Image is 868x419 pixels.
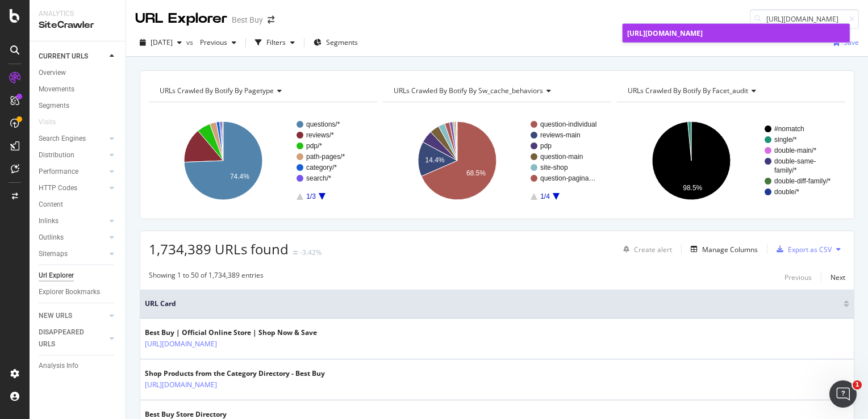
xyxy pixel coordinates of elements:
[145,338,217,350] a: [URL][DOMAIN_NAME]
[617,111,842,210] svg: A chart.
[195,33,241,52] button: Previous
[683,184,702,192] text: 98.5%
[39,360,78,372] div: Analysis Info
[326,37,358,47] span: Segments
[149,270,264,284] div: Showing 1 to 50 of 1,734,389 entries
[39,9,116,19] div: Analytics
[306,192,316,200] text: 1/3
[394,86,543,95] span: URLs Crawled By Botify By sw_cache_behaviors
[627,28,703,38] span: [URL][DOMAIN_NAME]
[774,188,799,196] text: double/*
[39,100,69,112] div: Segments
[195,37,227,47] span: Previous
[149,240,289,258] span: 1,734,389 URLs found
[774,177,831,185] text: double-diff-family/*
[686,242,758,256] button: Manage Columns
[383,111,608,210] div: A chart.
[853,380,862,389] span: 1
[750,9,859,29] input: Find a URL
[268,16,274,24] div: arrow-right-arrow-left
[39,133,86,145] div: Search Engines
[39,149,106,161] a: Distribution
[145,328,317,338] div: Best Buy | Official Online Store | Shop Now & Save
[160,86,274,95] span: URLs Crawled By Botify By pagetype
[145,379,217,391] a: [URL][DOMAIN_NAME]
[39,182,106,194] a: HTTP Codes
[306,120,340,128] text: questions/*
[39,215,59,227] div: Inlinks
[831,270,845,284] button: Next
[230,173,249,181] text: 74.4%
[466,169,486,177] text: 68.5%
[39,286,100,298] div: Explorer Bookmarks
[149,111,374,210] svg: A chart.
[634,245,672,254] div: Create alert
[145,368,325,379] div: Shop Products from the Category Directory - Best Buy
[39,182,77,194] div: HTTP Codes
[39,360,118,372] a: Analysis Info
[151,37,173,47] span: 2025 Aug. 5th
[39,116,67,128] a: Visits
[623,24,850,43] a: [URL][DOMAIN_NAME]
[425,156,445,164] text: 14.4%
[251,33,299,52] button: Filters
[540,192,550,200] text: 1/4
[293,251,298,254] img: Equal
[309,33,362,52] button: Segments
[39,149,74,161] div: Distribution
[306,131,334,139] text: reviews/*
[772,240,832,258] button: Export as CSV
[540,131,581,139] text: reviews-main
[135,33,186,52] button: [DATE]
[39,232,106,244] a: Outlinks
[702,245,758,254] div: Manage Columns
[774,146,816,154] text: double-main/*
[300,248,322,257] div: -3.42%
[39,215,106,227] a: Inlinks
[784,270,812,284] button: Previous
[774,157,816,165] text: double-same-
[306,142,322,150] text: pdp/*
[774,166,797,174] text: family/*
[39,100,118,112] a: Segments
[39,166,78,178] div: Performance
[540,142,552,150] text: pdp
[788,245,832,254] div: Export as CSV
[774,125,804,133] text: #nomatch
[306,153,345,161] text: path-pages/*
[391,82,601,100] h4: URLs Crawled By Botify By sw_cache_behaviors
[39,310,72,322] div: NEW URLS
[145,299,841,309] span: URL Card
[266,37,286,47] div: Filters
[39,51,88,62] div: CURRENT URLS
[39,83,74,95] div: Movements
[39,270,74,282] div: Url Explorer
[39,67,66,79] div: Overview
[39,286,118,298] a: Explorer Bookmarks
[831,273,845,282] div: Next
[39,199,63,211] div: Content
[39,116,56,128] div: Visits
[774,136,797,144] text: single/*
[39,199,118,211] a: Content
[39,83,118,95] a: Movements
[39,67,118,79] a: Overview
[157,82,367,100] h4: URLs Crawled By Botify By pagetype
[39,19,116,32] div: SiteCrawler
[540,120,596,128] text: question-individual
[540,153,583,161] text: question-main
[784,273,812,282] div: Previous
[306,174,331,182] text: search/*
[232,14,263,26] div: Best Buy
[628,86,748,95] span: URLs Crawled By Botify By facet_audit
[39,326,106,350] a: DISAPPEARED URLS
[39,326,96,350] div: DISAPPEARED URLS
[186,37,195,47] span: vs
[619,240,672,258] button: Create alert
[540,174,595,182] text: question-pagina…
[39,310,106,322] a: NEW URLS
[135,9,227,28] div: URL Explorer
[39,166,106,178] a: Performance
